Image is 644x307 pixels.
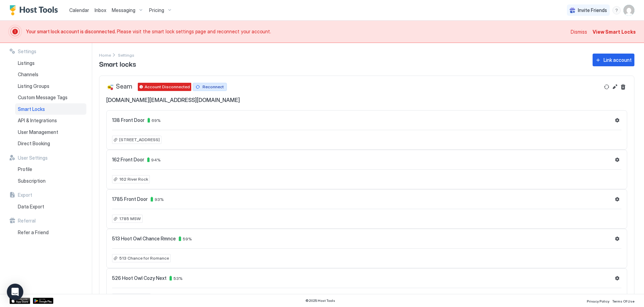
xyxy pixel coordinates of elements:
[611,83,619,91] button: Reconnect
[119,216,141,222] span: 1785 MSW
[95,7,106,14] a: Inbox
[604,56,632,64] div: Link account
[18,166,32,172] span: Profile
[15,163,86,175] a: Profile
[155,197,164,202] span: 93 %
[69,7,89,14] a: Calendar
[112,117,145,123] span: 138 Front Door
[112,7,135,13] span: Messaging
[112,236,176,242] span: 513 Hoot Owl Chance Rmnce
[15,201,86,213] a: Data Export
[18,106,45,112] span: Smart Locks
[613,274,621,282] button: Settings
[18,192,32,198] span: Export
[15,126,86,138] a: User Management
[15,175,86,187] a: Subscription
[612,299,634,303] span: Terms Of Use
[15,57,86,69] a: Listings
[193,83,227,91] button: Reconnect
[593,28,636,35] div: View Smart Locks
[305,298,335,303] span: © 2025 Host Tools
[99,51,111,58] a: Home
[613,235,621,243] button: Settings
[112,275,167,281] span: 526 Hoot Owl Cozy Next
[118,51,134,58] div: Breadcrumb
[173,276,183,281] span: 53 %
[112,157,144,163] span: 162 Front Door
[612,6,621,14] div: menu
[18,48,36,55] span: Settings
[119,255,169,261] span: 513 Chance for Romance
[10,298,30,304] a: App Store
[18,229,49,236] span: Refer a Friend
[149,7,164,13] span: Pricing
[118,51,134,58] a: Settings
[623,5,634,16] div: User profile
[119,137,160,143] span: [STREET_ADDRESS]
[18,129,58,135] span: User Management
[603,83,611,91] button: Refresh
[18,178,46,184] span: Subscription
[15,69,86,80] a: Channels
[10,5,61,15] a: Host Tools Logo
[7,284,23,300] div: Open Intercom Messenger
[18,71,38,78] span: Channels
[18,60,35,66] span: Listings
[15,227,86,238] a: Refer a Friend
[613,195,621,203] button: Settings
[95,7,106,13] span: Inbox
[18,94,68,101] span: Custom Message Tags
[15,80,86,92] a: Listing Groups
[18,83,49,89] span: Listing Groups
[112,196,148,202] span: 1785 Front Door
[26,29,567,35] span: Please visit the smart lock settings page and reconnect your account.
[15,103,86,115] a: Smart Locks
[612,297,634,304] a: Terms Of Use
[18,204,44,210] span: Data Export
[151,157,161,162] span: 94 %
[145,84,190,90] span: Account Disconnected
[99,51,111,58] div: Breadcrumb
[18,117,57,124] span: API & Integrations
[18,218,36,224] span: Referral
[613,156,621,164] button: Settings
[619,83,627,91] button: Delete
[587,297,609,304] a: Privacy Policy
[183,236,192,241] span: 59 %
[99,58,136,69] span: Smart locks
[15,138,86,149] a: Direct Booking
[119,176,148,182] span: 162 River Rock
[33,298,53,304] a: Google Play Store
[151,118,161,123] span: 69 %
[571,28,587,35] div: Dismiss
[18,140,50,147] span: Direct Booking
[578,7,607,13] span: Invite Friends
[613,116,621,124] button: Settings
[69,7,89,13] span: Calendar
[15,92,86,103] a: Custom Message Tags
[118,53,134,58] span: Settings
[99,53,111,58] span: Home
[587,299,609,303] span: Privacy Policy
[18,155,48,161] span: User Settings
[26,29,117,34] span: Your smart lock account is disconnected.
[106,96,240,103] span: [DOMAIN_NAME][EMAIL_ADDRESS][DOMAIN_NAME]
[203,84,224,90] div: Reconnect
[15,115,86,126] a: API & Integrations
[593,54,634,66] button: Link account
